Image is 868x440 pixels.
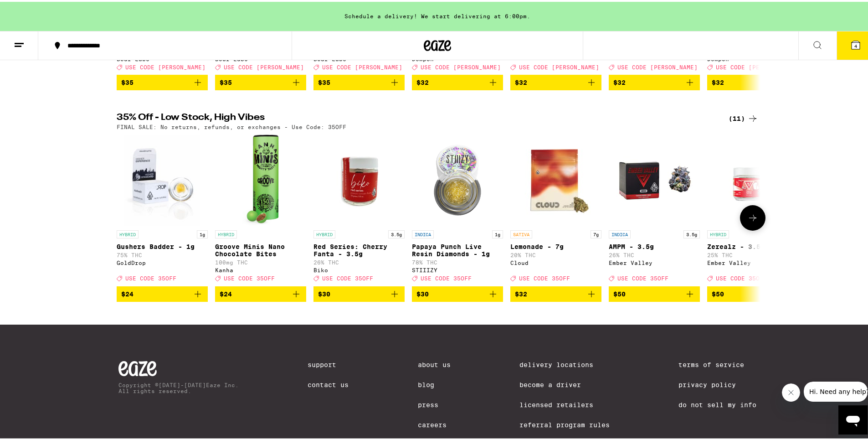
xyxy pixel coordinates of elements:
[220,77,232,84] span: $35
[117,111,714,122] h2: 35% Off - Low Stock, High Vibes
[591,228,601,237] p: 7g
[313,133,405,224] img: Biko - Red Series: Cherry Fanta - 3.5g
[617,62,698,68] span: USE CODE [PERSON_NAME]
[117,122,346,128] p: FINAL SALE: No returns, refunds, or exchanges - Use Code: 35OFF
[519,274,570,280] span: USE CODE 35OFF
[609,250,700,256] p: 26% THC
[510,250,601,256] p: 20% THC
[121,77,134,84] span: $35
[121,289,134,296] span: $24
[716,274,767,280] span: USE CODE 35OFF
[678,399,756,407] a: Do Not Sell My Info
[707,133,798,284] a: Open page for Zerealz - 3.5g from Ember Valley
[197,228,208,237] p: 1g
[118,380,239,392] p: Copyright © [DATE]-[DATE] Eaze Inc. All rights reserved.
[707,73,798,88] button: Add to bag
[782,382,800,400] iframe: Close message
[215,73,306,88] button: Add to bag
[416,77,429,84] span: $32
[729,111,758,122] a: (11)
[117,250,208,256] p: 75% THC
[510,228,532,237] p: SATIVA
[854,41,857,47] span: 4
[313,241,405,256] p: Red Series: Cherry Fanta - 3.5g
[510,133,601,284] a: Open page for Lemonade - 7g from Cloud
[617,274,668,280] span: USE CODE 35OFF
[224,62,304,68] span: USE CODE [PERSON_NAME]
[117,258,208,264] div: GoldDrop
[318,77,330,84] span: $35
[124,133,200,224] img: GoldDrop - Gushers Badder - 1g
[609,133,700,284] a: Open page for AMPM - 3.5g from Ember Valley
[220,289,232,296] span: $24
[804,380,868,400] iframe: Message from company
[510,133,601,224] img: Cloud - Lemonade - 7g
[519,62,599,68] span: USE CODE [PERSON_NAME]
[313,285,405,300] button: Add to bag
[418,419,451,427] a: Careers
[613,77,626,84] span: $32
[215,258,306,264] p: 100mg THC
[215,228,237,237] p: HYBRID
[519,419,610,427] a: Referral Program Rules
[242,133,279,224] img: Kanha - Groove Minis Nano Chocolate Bites
[117,228,139,237] p: HYBRID
[117,73,208,88] button: Add to bag
[712,289,724,296] span: $50
[519,359,610,367] a: Delivery Locations
[510,285,601,300] button: Add to bag
[313,73,405,88] button: Add to bag
[609,241,700,248] p: AMPM - 3.5g
[215,133,306,284] a: Open page for Groove Minis Nano Chocolate Bites from Kanha
[515,289,527,296] span: $32
[418,399,451,407] a: Press
[117,285,208,300] button: Add to bag
[678,379,756,387] a: Privacy Policy
[707,250,798,256] p: 25% THC
[609,133,700,224] img: Ember Valley - AMPM - 3.5g
[215,265,306,271] div: Kanha
[613,289,626,296] span: $50
[388,228,405,237] p: 3.5g
[308,379,349,387] a: Contact Us
[117,241,208,248] p: Gushers Badder - 1g
[707,241,798,248] p: Zerealz - 3.5g
[609,285,700,300] button: Add to bag
[313,265,405,271] div: Biko
[609,258,700,264] div: Ember Valley
[313,228,335,237] p: HYBRID
[418,379,451,387] a: Blog
[412,241,503,256] p: Papaya Punch Live Resin Diamonds - 1g
[412,258,503,264] p: 78% THC
[412,285,503,300] button: Add to bag
[519,399,610,407] a: Licensed Retailers
[492,228,503,237] p: 1g
[678,359,756,367] a: Terms of Service
[322,62,402,68] span: USE CODE [PERSON_NAME]
[510,241,601,248] p: Lemonade - 7g
[412,265,503,271] div: STIIIZY
[707,285,798,300] button: Add to bag
[5,6,66,14] span: Hi. Need any help?
[510,258,601,264] div: Cloud
[313,133,405,284] a: Open page for Red Series: Cherry Fanta - 3.5g from Biko
[510,73,601,88] button: Add to bag
[707,228,729,237] p: HYBRID
[707,133,798,224] img: Ember Valley - Zerealz - 3.5g
[224,274,275,280] span: USE CODE 35OFF
[318,289,330,296] span: $30
[421,274,472,280] span: USE CODE 35OFF
[322,274,373,280] span: USE CODE 35OFF
[519,379,610,387] a: Become a Driver
[421,62,501,68] span: USE CODE [PERSON_NAME]
[609,228,631,237] p: INDICA
[313,258,405,264] p: 26% THC
[838,404,868,433] iframe: Button to launch messaging window
[117,133,208,284] a: Open page for Gushers Badder - 1g from GoldDrop
[412,133,503,224] img: STIIIZY - Papaya Punch Live Resin Diamonds - 1g
[515,77,527,84] span: $32
[412,133,503,284] a: Open page for Papaya Punch Live Resin Diamonds - 1g from STIIIZY
[412,228,434,237] p: INDICA
[125,274,176,280] span: USE CODE 35OFF
[418,359,451,367] a: About Us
